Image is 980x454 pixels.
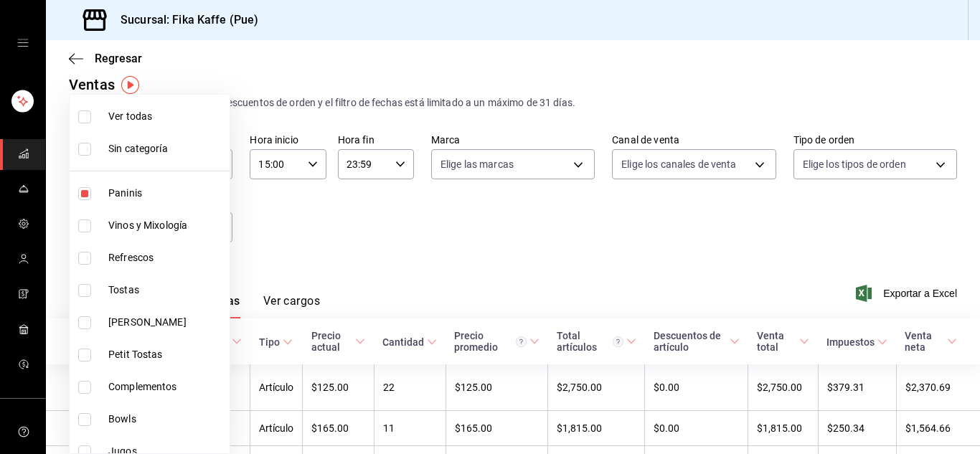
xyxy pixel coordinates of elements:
span: Paninis [108,186,224,201]
span: [PERSON_NAME] [108,315,224,330]
span: Petit Tostas [108,347,224,362]
span: Complementos [108,379,224,394]
span: Bowls [108,412,224,427]
span: Refrescos [108,250,224,265]
span: Tostas [108,283,224,298]
img: Tooltip marker [121,76,139,94]
span: Sin categoría [108,141,224,156]
span: Vinos y Mixología [108,218,224,233]
span: Ver todas [108,109,224,124]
